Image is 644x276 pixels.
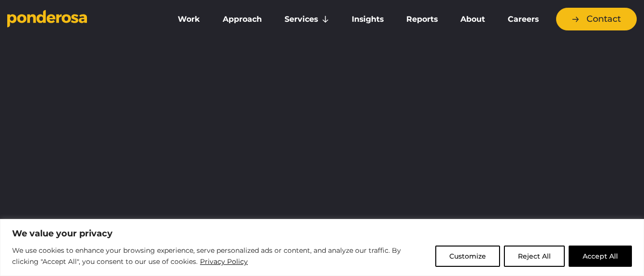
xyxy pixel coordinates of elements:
a: About [451,9,495,29]
p: We value your privacy [12,228,632,239]
a: Contact [556,8,637,30]
button: Reject All [504,246,565,267]
button: Customize [435,246,500,267]
a: Privacy Policy [200,256,248,267]
a: Reports [397,9,447,29]
a: Services [275,9,338,29]
a: Work [168,9,209,29]
button: Accept All [569,246,632,267]
a: Insights [343,9,393,29]
a: Careers [499,9,548,29]
a: Go to homepage [7,10,154,29]
a: Approach [213,9,271,29]
p: We use cookies to enhance your browsing experience, serve personalized ads or content, and analyz... [12,245,428,268]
